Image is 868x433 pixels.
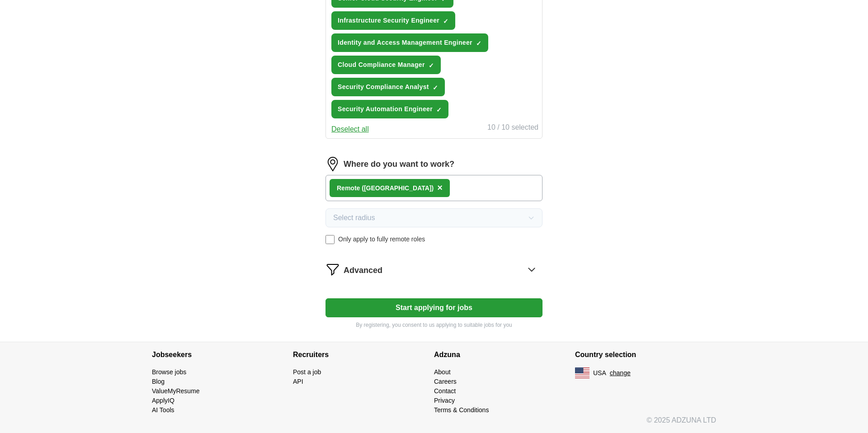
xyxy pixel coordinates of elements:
[325,208,542,227] button: Select radius
[338,235,425,244] span: Only apply to fully remote roles
[331,11,455,30] button: Infrastructure Security Engineer✓
[331,33,488,52] button: Identity and Access Management Engineer✓
[338,38,472,47] span: Identity and Access Management Engineer
[575,367,590,378] img: US flag
[575,342,716,367] h4: Country selection
[434,387,456,395] a: Contact
[145,415,723,433] div: © 2025 ADZUNA LTD
[344,264,382,277] span: Advanced
[443,18,448,25] span: ✓
[593,368,606,378] span: USA
[338,82,429,92] span: Security Compliance Analyst
[429,62,434,69] span: ✓
[434,397,455,404] a: Privacy
[338,60,425,70] span: Cloud Compliance Manager
[325,235,335,244] input: Only apply to fully remote roles
[152,397,175,404] a: ApplyIQ
[337,184,434,193] div: Remote ([GEOGRAPHIC_DATA])
[331,78,445,96] button: Security Compliance Analyst✓
[152,378,165,385] a: Blog
[436,106,442,113] span: ✓
[325,321,542,329] p: By registering, you consent to us applying to suitable jobs for you
[152,368,186,376] a: Browse jobs
[476,40,481,47] span: ✓
[293,378,303,385] a: API
[331,56,441,74] button: Cloud Compliance Manager✓
[331,124,369,135] button: Deselect all
[325,157,340,171] img: location.png
[487,122,538,135] div: 10 / 10 selected
[434,368,451,376] a: About
[338,16,439,25] span: Infrastructure Security Engineer
[331,100,448,118] button: Security Automation Engineer✓
[434,406,489,414] a: Terms & Conditions
[338,104,433,114] span: Security Automation Engineer
[434,378,457,385] a: Careers
[433,84,438,91] span: ✓
[333,212,375,223] span: Select radius
[610,368,631,378] button: change
[293,368,321,376] a: Post a job
[344,158,454,170] label: Where do you want to work?
[325,262,340,277] img: filter
[152,406,175,414] a: AI Tools
[437,181,443,195] button: ×
[437,183,443,193] span: ×
[325,298,542,317] button: Start applying for jobs
[152,387,200,395] a: ValueMyResume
